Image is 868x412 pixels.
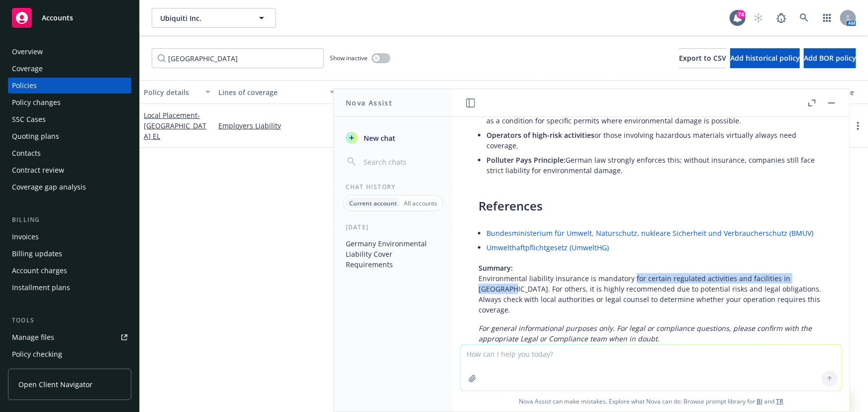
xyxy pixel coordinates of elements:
span: - [GEOGRAPHIC_DATA] EL [144,110,206,141]
div: Lines of coverage [218,87,324,98]
div: Tools [8,315,131,325]
a: Installment plans [8,280,131,296]
em: For general informational purposes only. For legal or compliance questions, please confirm with t... [479,323,812,343]
button: Lines of coverage [214,80,339,104]
button: Market details [438,80,538,104]
span: Nova Assist can make mistakes. Explore what Nova can do: Browse prompt library for and [457,391,846,412]
a: Report a Bug [772,8,791,28]
a: Policy changes [8,95,131,110]
a: Contacts [8,145,131,161]
div: Effective date [542,87,597,98]
div: Installment plans [12,280,70,296]
a: Bundesministerium für Umwelt, Naturschutz, nukleare Sicherheit und Verbraucherschutz (BMUV) [486,228,813,238]
span: Accounts [42,14,73,22]
a: Employers Liability [218,120,335,131]
span: Ubiquiti Inc. [160,13,246,23]
div: Account charges [12,263,67,279]
div: Billing [8,215,131,225]
a: Switch app [817,8,837,28]
a: Accounts [8,4,131,32]
div: Market details [442,87,523,98]
span: Open Client Navigator [18,379,93,390]
button: Add BOR policy [804,48,856,68]
a: Overview [8,44,131,60]
p: Environmental liability insurance is mandatory for certain regulated activities and facilities in... [479,263,824,315]
a: Start snowing [749,8,769,28]
span: References [479,198,543,214]
span: Add historical policy [730,53,800,63]
span: Add BOR policy [804,53,856,63]
div: Quoting plans [12,128,59,144]
button: Add historical policy [730,48,800,68]
div: SSC Cases [12,111,46,127]
span: Export to CSV [679,53,726,63]
button: New chat [342,129,445,147]
a: Policy checking [8,346,131,362]
h1: Nova Assist [346,98,392,108]
p: Current account [349,199,397,207]
div: Chat History [334,183,453,191]
div: [DATE] [334,223,453,231]
input: Filter by keyword... [152,48,324,68]
button: Policy details [140,80,214,104]
span: Summary: [479,263,513,273]
a: Coverage [8,61,131,77]
div: Contract review [12,162,64,178]
div: Coverage [12,61,43,77]
a: Search [794,8,814,28]
div: Coverage gap analysis [12,179,86,195]
li: German law strongly enforces this; without insurance, companies still face strict liability for e... [486,153,824,178]
span: New chat [362,133,395,143]
div: Stage [835,87,866,98]
a: Contract review [8,162,131,178]
span: Operators of high-risk activities [486,130,594,140]
div: Overview [12,44,43,60]
button: Effective date [538,80,612,104]
a: Policies [8,78,131,94]
div: Billing method [761,87,816,98]
div: Premium [701,87,742,98]
p: All accounts [404,199,437,207]
button: Germany Environmental Liability Cover Requirements [342,235,445,273]
input: Search chats [362,155,441,169]
a: Invoices [8,229,131,245]
div: Manage files [12,329,54,345]
a: more [852,120,864,132]
div: Policy number [343,87,423,98]
span: Show inactive [330,54,368,62]
div: Policy details [144,87,199,98]
div: Billing updates [12,246,62,262]
a: Account charges [8,263,131,279]
button: Billing method [757,80,831,104]
a: TR [776,397,783,406]
div: Invoices [12,229,39,245]
button: Expiration date [612,80,697,104]
button: Export to CSV [679,48,726,68]
a: SSC Cases [8,111,131,127]
button: Ubiquiti Inc. [152,8,276,28]
div: Policy checking [12,346,62,362]
a: Umwelthaftpflichtgesetz (UmweltHG) [486,243,609,252]
li: or those involving hazardous materials virtually always need coverage. [486,128,824,153]
div: Policy changes [12,95,61,110]
a: Manage files [8,329,131,345]
div: Policies [12,78,37,94]
a: Local Placement [144,110,206,141]
span: Polluter Pays Principle: [486,155,566,165]
a: Quoting plans [8,128,131,144]
button: Premium [697,80,757,104]
a: Coverage gap analysis [8,179,131,195]
div: Expiration date [616,87,682,98]
a: BI [757,397,763,406]
div: 74 [737,10,746,19]
a: Billing updates [8,246,131,262]
button: Policy number [339,80,438,104]
div: Contacts [12,145,41,161]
